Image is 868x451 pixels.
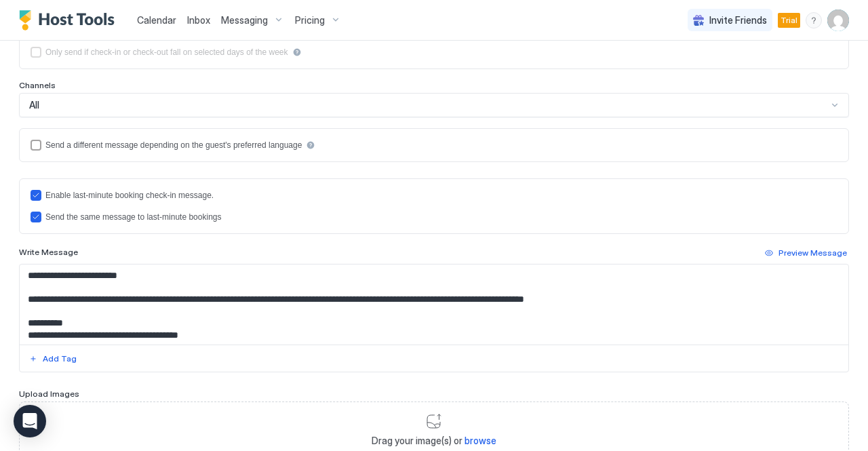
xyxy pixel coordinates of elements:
[221,14,268,26] span: Messaging
[137,13,176,27] a: Calendar
[45,47,288,57] div: Only send if check-in or check-out fall on selected days of the week
[187,14,210,26] span: Inbox
[19,389,79,399] span: Upload Images
[19,10,121,31] a: Host Tools Logo
[19,80,56,90] span: Channels
[27,351,79,367] button: Add Tag
[778,247,847,259] div: Preview Message
[137,14,176,26] span: Calendar
[31,140,837,151] div: languagesEnabled
[465,435,496,446] span: browse
[45,140,302,150] div: Send a different message depending on the guest's preferred language
[14,405,46,437] div: Open Intercom Messenger
[29,99,39,111] span: All
[372,435,496,447] span: Drag your image(s) or
[45,212,221,222] div: Send the same message to last-minute bookings
[45,191,214,200] div: Enable last-minute booking check-in message.
[781,14,797,26] span: Trial
[31,212,837,222] div: lastMinuteMessageIsTheSame
[827,9,849,31] div: User profile
[43,353,77,365] div: Add Tag
[31,190,837,201] div: lastMinuteMessageEnabled
[187,13,210,27] a: Inbox
[806,12,822,28] div: menu
[709,14,767,26] span: Invite Friends
[295,14,325,26] span: Pricing
[763,245,849,261] button: Preview Message
[31,47,837,58] div: isLimited
[20,264,838,345] textarea: Input Field
[19,247,78,257] span: Write Message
